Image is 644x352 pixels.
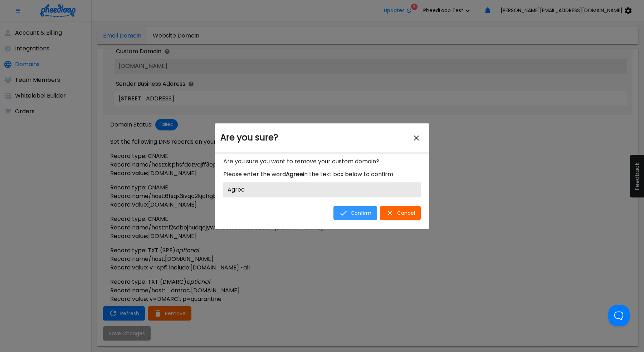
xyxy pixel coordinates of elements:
[409,131,424,145] button: close-modal
[397,210,415,216] span: Cancel
[223,172,421,178] div: Please enter the word in the text box below to confirm
[608,305,630,326] iframe: Toggle Customer Support
[333,206,377,220] button: confirm
[380,206,421,220] button: cancel
[223,158,421,165] div: Are you sure you want to remove your custom domain?
[351,210,371,216] span: Confirm
[220,133,278,143] h2: Are you sure?
[286,170,303,179] strong: Agree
